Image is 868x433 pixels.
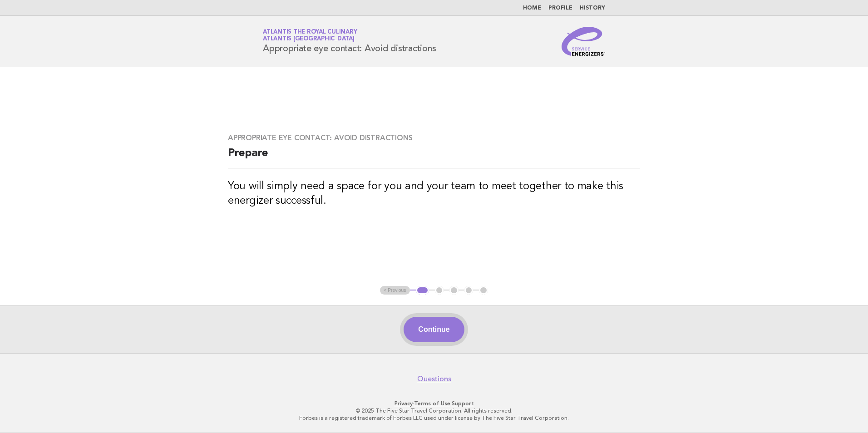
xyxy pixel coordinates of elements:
p: Forbes is a registered trademark of Forbes LLC used under license by The Five Star Travel Corpora... [156,414,712,422]
a: History [580,5,605,11]
img: Service Energizers [562,27,605,56]
a: Terms of Use [414,400,450,407]
a: Support [452,400,474,407]
p: · · [156,400,712,407]
button: 1 [416,286,429,295]
a: Home [523,5,541,11]
h2: Prepare [228,146,640,168]
button: Continue [404,317,464,342]
a: Privacy [395,400,413,407]
a: Questions [417,374,451,384]
a: Atlantis the Royal CulinaryAtlantis [GEOGRAPHIC_DATA] [263,29,357,42]
a: Profile [548,5,572,11]
h1: Appropriate eye contact: Avoid distractions [263,30,436,53]
h3: Appropriate eye contact: Avoid distractions [228,133,640,143]
span: Atlantis [GEOGRAPHIC_DATA] [263,36,355,42]
h3: You will simply need a space for you and your team to meet together to make this energizer succes... [228,179,640,208]
p: © 2025 The Five Star Travel Corporation. All rights reserved. [156,407,712,414]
